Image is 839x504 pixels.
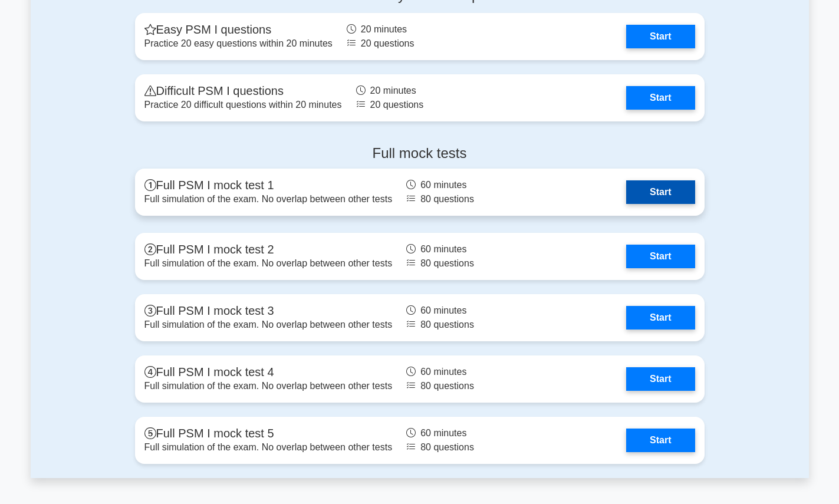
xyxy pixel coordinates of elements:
[626,429,695,452] a: Start
[626,245,695,268] a: Start
[626,25,695,48] a: Start
[626,180,695,204] a: Start
[626,306,695,330] a: Start
[626,367,695,391] a: Start
[626,86,695,110] a: Start
[135,145,705,162] h4: Full mock tests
